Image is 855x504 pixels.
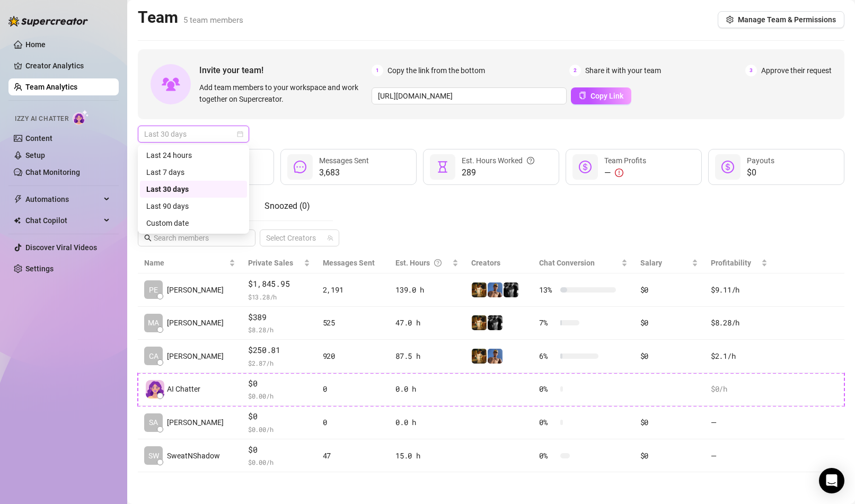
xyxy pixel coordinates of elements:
a: Discover Viral Videos [25,243,97,252]
span: Private Sales [248,259,293,267]
span: $0 [248,444,310,456]
button: Copy Link [571,87,631,104]
div: 0.0 h [395,417,459,428]
span: [PERSON_NAME] [167,350,224,362]
div: 920 [323,350,383,362]
div: Last 7 days [146,166,241,178]
span: Snoozed ( 0 ) [265,201,310,211]
span: 0 % [539,417,556,428]
div: 15.0 h [395,450,459,462]
img: izzy-ai-chatter-avatar-DDCN_rTZ.svg [146,380,164,399]
span: 7 % [539,317,556,329]
span: hourglass [436,161,449,173]
span: question-circle [527,155,534,166]
span: exclamation-circle [615,169,623,177]
span: Share it with your team [585,65,661,76]
div: 47.0 h [395,317,459,329]
span: Messages Sent [319,156,369,165]
div: $0 [640,350,698,362]
a: Chat Monitoring [25,168,80,176]
span: 289 [462,166,534,179]
span: search [144,234,152,242]
span: Salary [640,259,662,267]
span: team [327,235,333,241]
span: calendar [237,131,243,137]
img: Marvin [472,349,487,364]
span: 0 % [539,383,556,395]
img: Marvin [472,315,487,330]
div: Est. Hours Worked [462,155,534,166]
button: Manage Team & Permissions [718,11,844,28]
div: 0.0 h [395,383,459,395]
a: Team Analytics [25,83,77,91]
img: Chat Copilot [14,217,21,224]
span: message [294,161,306,173]
span: [PERSON_NAME] [167,284,224,296]
span: MA [148,317,159,329]
span: Payouts [747,156,774,165]
span: Add team members to your workspace and work together on Supercreator. [199,82,367,105]
span: 6 % [539,350,556,362]
div: $8.28 /h [711,317,768,329]
div: 47 [323,450,383,462]
th: Name [138,253,242,273]
div: Open Intercom Messenger [819,468,844,493]
span: Team Profits [604,156,646,165]
span: $0 [747,166,774,179]
span: 3,683 [319,166,369,179]
span: $ 13.28 /h [248,291,310,302]
div: $0 /h [711,383,768,395]
img: Marvin [488,315,503,330]
span: SA [149,417,158,428]
div: Last 30 days [146,183,241,195]
div: Est. Hours [395,257,450,269]
span: 13 % [539,284,556,296]
span: [PERSON_NAME] [167,317,224,329]
td: — [704,406,774,439]
div: 87.5 h [395,350,459,362]
span: $250.81 [248,344,310,357]
img: Dallas [488,282,503,297]
span: $389 [248,311,310,324]
span: copy [579,92,586,99]
span: 0 % [539,450,556,462]
span: Approve their request [761,65,832,76]
div: $9.11 /h [711,284,768,296]
span: thunderbolt [14,195,22,204]
div: $0 [640,450,698,462]
div: Custom date [146,217,241,229]
div: $0 [640,317,698,329]
span: Copy the link from the bottom [387,65,485,76]
a: Content [25,134,52,143]
div: 0 [323,383,383,395]
span: Profitability [711,259,751,267]
span: $ 2.87 /h [248,358,310,368]
span: [PERSON_NAME] [167,417,224,428]
div: $0 [640,284,698,296]
div: $0 [640,417,698,428]
a: Settings [25,264,54,273]
span: 3 [745,65,757,76]
span: CA [149,350,158,362]
div: Custom date [140,215,247,232]
span: $ 0.00 /h [248,424,310,435]
span: $1,845.95 [248,278,310,290]
span: Manage Team & Permissions [738,15,836,24]
div: Last 7 days [140,164,247,181]
div: Last 90 days [146,200,241,212]
img: Marvin [504,282,518,297]
div: — [604,166,646,179]
img: Marvin [472,282,487,297]
div: $2.1 /h [711,350,768,362]
span: 1 [372,65,383,76]
div: 0 [323,417,383,428]
span: Last 30 days [144,126,243,142]
span: $0 [248,377,310,390]
span: dollar-circle [721,161,734,173]
span: $ 8.28 /h [248,324,310,335]
span: SW [148,450,159,462]
a: Setup [25,151,45,160]
div: 139.0 h [395,284,459,296]
h2: Team [138,7,243,28]
span: Invite your team! [199,64,372,77]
